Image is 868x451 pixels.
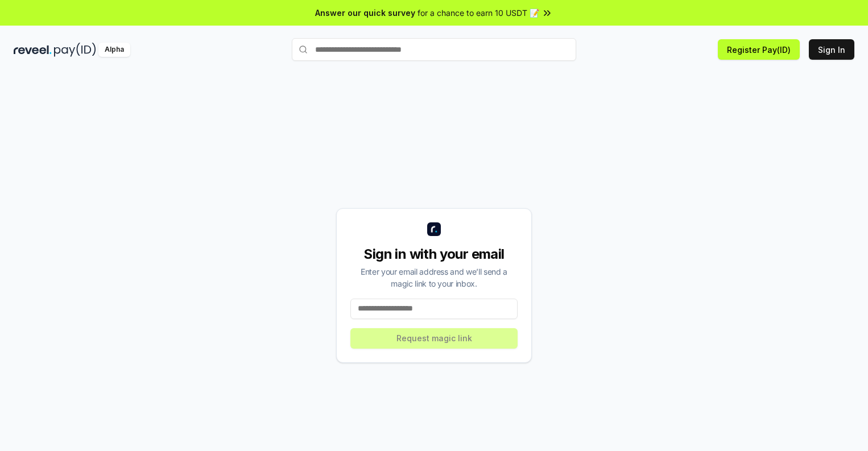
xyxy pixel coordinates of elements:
button: Sign In [809,39,854,60]
div: Alpha [98,43,130,57]
button: Register Pay(ID) [718,39,800,60]
div: Enter your email address and we’ll send a magic link to your inbox. [350,266,518,289]
img: logo_small [427,222,441,236]
div: Sign in with your email [350,245,518,263]
img: reveel_dark [14,43,52,57]
span: for a chance to earn 10 USDT 📝 [418,7,539,19]
img: pay_id [54,43,96,57]
span: Answer our quick survey [315,7,415,19]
